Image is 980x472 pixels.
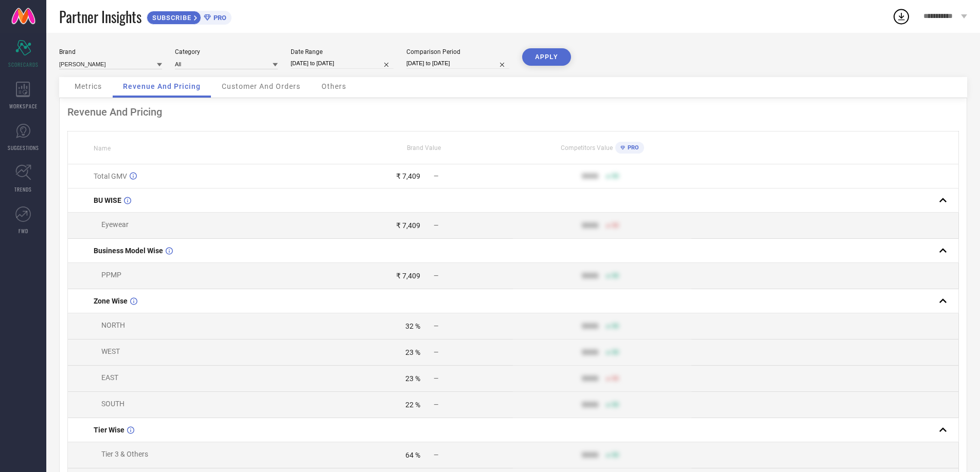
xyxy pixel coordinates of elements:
span: Tier 3 & Others [101,450,148,458]
div: ₹ 7,409 [396,221,420,230]
span: Customer And Orders [222,82,300,90]
div: 9999 [582,451,598,459]
span: 50 [612,323,619,330]
span: TRENDS [14,185,32,193]
span: Metrics [75,82,102,90]
div: Brand [59,48,162,55]
span: WORKSPACE [9,102,38,110]
span: Zone Wise [94,297,128,305]
div: 23 % [405,348,420,356]
span: Partner Insights [59,6,141,27]
span: Name [94,145,111,152]
div: 22 % [405,401,420,409]
div: 9999 [582,401,598,409]
span: PRO [211,14,226,22]
span: 50 [612,375,619,382]
span: Revenue And Pricing [123,82,201,90]
button: APPLY [522,48,571,66]
span: 50 [612,222,619,229]
div: 9999 [582,221,598,230]
span: SCORECARDS [8,61,39,68]
span: Tier Wise [94,426,124,434]
span: FWD [19,227,28,235]
div: 9999 [582,172,598,180]
span: 50 [612,173,619,180]
div: Date Range [291,48,394,55]
div: 23 % [405,374,420,383]
div: 9999 [582,272,598,280]
span: Others [322,82,346,90]
span: PRO [625,144,639,151]
span: 50 [612,401,619,408]
span: — [434,401,438,408]
span: SOUTH [101,400,124,408]
span: SUBSCRIBE [147,14,194,22]
span: — [434,375,438,382]
span: NORTH [101,321,125,329]
span: PPMP [101,271,121,279]
span: Competitors Value [561,144,613,152]
span: Total GMV [94,172,127,180]
span: BU WISE [94,196,121,204]
span: — [434,173,438,180]
span: — [434,451,438,459]
span: Brand Value [407,144,441,152]
span: WEST [101,347,120,355]
div: 32 % [405,322,420,330]
span: Business Model Wise [94,247,163,255]
span: SUGGESTIONS [8,144,39,152]
div: 9999 [582,374,598,383]
div: Open download list [892,7,911,26]
span: — [434,272,438,279]
div: Comparison Period [406,48,509,55]
div: Revenue And Pricing [67,106,959,118]
span: EAST [101,373,118,382]
div: 9999 [582,322,598,330]
div: 9999 [582,348,598,356]
span: — [434,349,438,356]
div: Category [175,48,278,55]
span: 50 [612,451,619,459]
div: ₹ 7,409 [396,272,420,280]
span: — [434,323,438,330]
span: 50 [612,349,619,356]
input: Select date range [291,58,394,69]
div: 64 % [405,451,420,459]
div: ₹ 7,409 [396,172,420,180]
a: SUBSCRIBEPRO [147,8,231,25]
input: Select comparison period [406,58,509,69]
span: 50 [612,272,619,279]
span: — [434,222,438,229]
span: Eyewear [101,220,129,229]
